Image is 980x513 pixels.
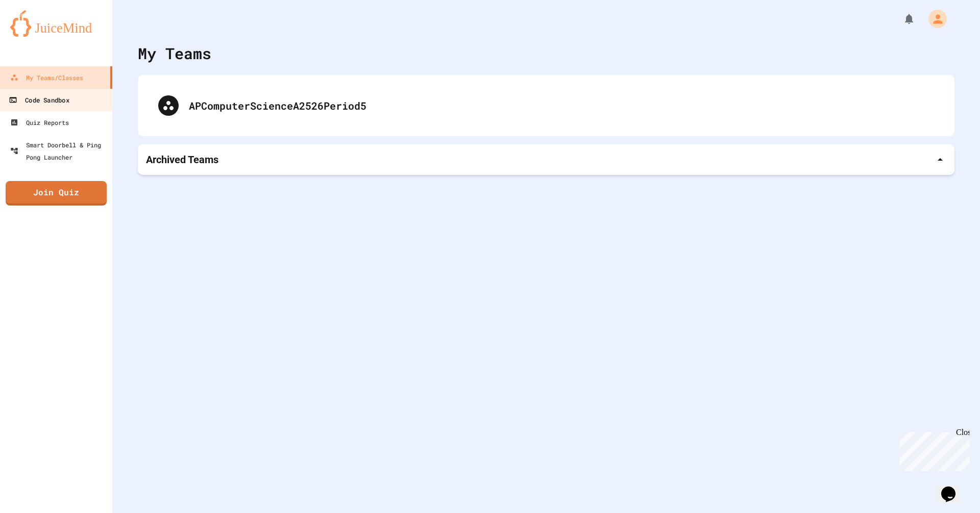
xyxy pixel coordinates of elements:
[937,472,970,503] iframe: chat widget
[10,10,102,37] img: logo-orange.svg
[6,181,107,206] a: Join Quiz
[10,139,108,163] div: Smart Doorbell & Ping Pong Launcher
[148,85,944,126] div: APComputerScienceA2526Period5
[189,98,934,113] div: APComputerScienceA2526Period5
[918,7,949,31] div: My Account
[146,152,218,167] p: Archived Teams
[895,428,970,471] iframe: chat widget
[10,116,69,129] div: Quiz Reports
[4,4,70,65] div: Chat with us now!Close
[9,94,69,107] div: Code Sandbox
[138,42,211,65] div: My Teams
[884,10,918,28] div: My Notifications
[10,71,83,84] div: My Teams/Classes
